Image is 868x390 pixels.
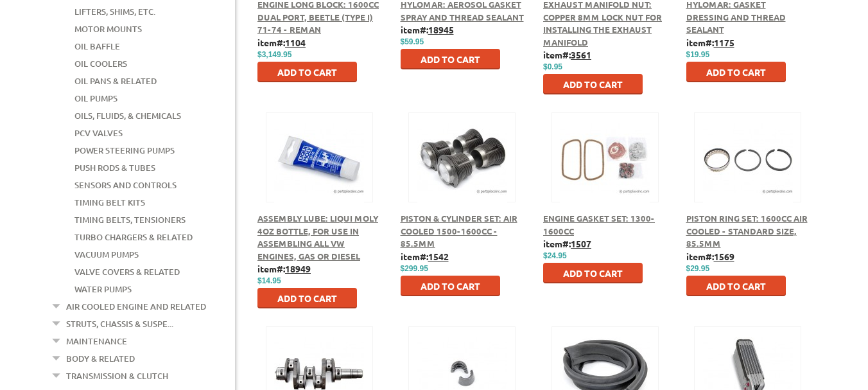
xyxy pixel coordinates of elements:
a: Oils, Fluids, & Chemicals [74,107,181,124]
span: $19.95 [686,50,710,59]
button: Add to Cart [686,62,786,82]
u: 1569 [714,251,734,262]
a: Valve Covers & Related [74,263,180,280]
b: item#: [686,37,734,48]
a: Power Steering Pumps [74,142,175,159]
a: Assembly Lube: Liqui Moly 4oz Bottle, for use in assembling all VW engines, Gas or Diesel [257,213,378,261]
b: item#: [257,37,306,48]
button: Add to Cart [257,62,357,82]
a: Air Cooled Engine and Related [66,298,206,315]
a: Maintenance [66,333,127,350]
b: item#: [543,49,591,60]
a: Struts, Chassis & Suspe... [66,315,173,332]
b: item#: [543,238,591,249]
span: Add to Cart [277,66,337,78]
a: Turbo Chargers & Related [74,229,193,245]
a: Vacuum Pumps [74,246,139,263]
a: Motor Mounts [74,21,142,37]
span: $3,149.95 [257,50,291,59]
span: $0.95 [543,62,562,71]
a: Push Rods & Tubes [74,159,155,176]
b: item#: [401,24,454,35]
a: Timing Belts, Tensioners [74,211,186,228]
span: Add to Cart [706,66,766,78]
a: Oil Baffle [74,38,120,55]
a: Timing Belt Kits [74,194,145,211]
a: PCV Valves [74,125,123,141]
a: Oil Pumps [74,90,117,107]
button: Add to Cart [401,276,500,296]
span: Add to Cart [421,53,480,65]
a: Sensors and Controls [74,177,177,193]
span: $24.95 [543,251,567,260]
u: 1104 [285,37,306,48]
u: 1507 [571,238,591,249]
a: Lifters, Shims, Etc. [74,3,155,20]
a: Piston & Cylinder Set: Air cooled 1500-1600cc - 85.5mm [401,213,517,249]
b: item#: [257,263,311,274]
a: Oil Pans & Related [74,73,157,89]
span: $59.95 [401,37,424,46]
a: Water Pumps [74,281,132,297]
button: Add to Cart [257,288,357,308]
span: $299.95 [401,264,428,273]
u: 1542 [428,251,449,262]
b: item#: [686,251,734,262]
a: Oil Coolers [74,55,127,72]
a: Body & Related [66,350,135,367]
button: Add to Cart [543,74,643,94]
b: item#: [401,251,449,262]
button: Add to Cart [543,263,643,283]
span: Add to Cart [563,78,623,90]
button: Add to Cart [401,49,500,69]
u: 1175 [714,37,734,48]
span: Add to Cart [277,292,337,304]
a: Piston Ring Set: 1600cc Air Cooled - Standard Size, 85.5mm [686,213,808,249]
span: Add to Cart [563,267,623,279]
a: Engine Gasket Set: 1300-1600cc [543,213,655,236]
span: Add to Cart [421,280,480,292]
u: 3561 [571,49,591,60]
a: Transmission & Clutch [66,368,168,384]
span: $14.95 [257,276,281,285]
u: 18949 [285,263,311,274]
u: 18945 [428,24,454,35]
span: $29.95 [686,264,710,273]
span: Add to Cart [706,280,766,292]
button: Add to Cart [686,276,786,296]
